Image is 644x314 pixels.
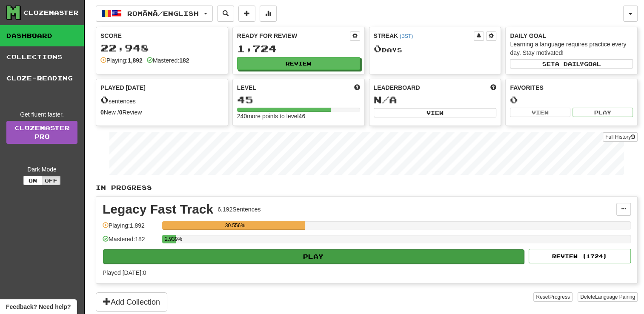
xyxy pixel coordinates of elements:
[550,294,570,300] span: Progress
[510,108,570,117] button: View
[6,165,77,174] div: Dark Mode
[100,109,104,116] strong: 0
[354,83,360,92] span: Score more points to level up
[595,294,635,300] span: Language Pairing
[6,303,71,311] span: Open feedback widget
[555,61,584,67] span: a daily
[100,94,223,106] div: sentences
[529,249,631,263] button: Review (1724)
[400,33,413,39] a: (BST)
[237,43,360,54] div: 1,724
[374,31,474,40] div: Streak
[374,83,420,92] span: Leaderboard
[165,235,176,243] div: 2.939%
[374,43,497,54] div: Day s
[237,112,360,120] div: 240 more points to level 46
[100,31,223,40] div: Score
[103,249,524,264] button: Play
[100,108,223,117] div: New / Review
[100,43,223,53] div: 22,948
[119,109,123,116] strong: 0
[578,292,638,302] button: DeleteLanguage Pairing
[6,110,77,119] div: Get fluent faster.
[96,292,167,312] button: Add Collection
[510,31,633,40] div: Daily Goal
[572,108,633,117] button: Play
[218,205,260,214] div: 6,192 Sentences
[237,57,360,70] button: Review
[237,94,360,105] div: 45
[217,6,234,22] button: Search sentences
[238,6,255,22] button: Add sentence to collection
[147,56,189,65] div: Mastered:
[237,83,256,92] span: Level
[96,183,638,192] p: In Progress
[127,10,199,17] span: Română / English
[128,57,143,64] strong: 1,892
[100,83,146,92] span: Played [DATE]
[103,235,158,249] div: Mastered: 182
[103,269,146,276] span: Played [DATE]: 0
[374,94,397,106] span: N/A
[510,83,633,92] div: Favorites
[100,94,109,106] span: 0
[237,31,350,40] div: Ready for Review
[6,121,77,144] a: ClozemasterPro
[179,57,189,64] strong: 182
[165,221,305,230] div: 30.556%
[96,6,213,22] button: Română/English
[533,292,572,302] button: ResetProgress
[100,56,143,65] div: Playing:
[510,94,633,105] div: 0
[103,203,213,216] div: Legacy Fast Track
[603,132,638,142] button: Full History
[103,221,158,235] div: Playing: 1,892
[510,40,633,57] div: Learning a language requires practice every day. Stay motivated!
[490,83,496,92] span: This week in points, UTC
[23,9,79,17] div: Clozemaster
[374,43,382,54] span: 0
[260,6,277,22] button: More stats
[42,176,60,185] button: Off
[23,176,42,185] button: On
[510,59,633,69] button: Seta dailygoal
[374,108,497,117] button: View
